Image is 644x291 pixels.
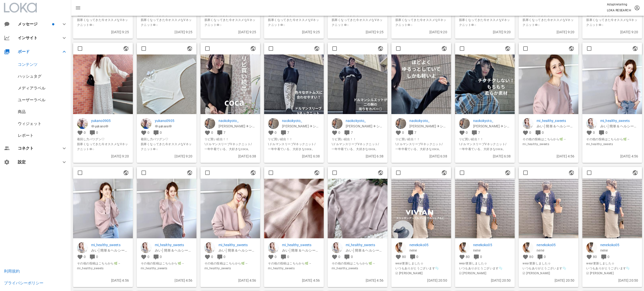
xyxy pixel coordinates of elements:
[332,242,342,253] img: mi_healthy_sweets
[201,54,260,114] img: 1485284563206126_18135819880457317_1186451463314581362_n.webp.jpg
[351,131,353,135] span: 7
[523,29,574,35] p: [DATE] 9:20
[395,271,447,276] span: ☑︎ [PERSON_NAME]
[141,278,193,283] p: [DATE] 4:56
[409,118,447,123] a: naokokyoto_
[582,179,642,238] img: 1485247564142123_18299406184271099_1638075265109126211_n.jpg
[586,137,638,147] span: その他の投稿はこちらから🌿→ mi_healthy_sweets
[141,137,193,142] span: 着回し力バツグン♡
[18,121,41,126] a: ウィジェット
[459,266,511,271] span: いつもありがとうございます🫧
[223,255,225,259] span: 0
[18,62,38,67] a: コンテンツ
[480,255,482,259] span: 0
[346,248,383,253] p: みい│簡単＆ヘルシースイーツ
[137,179,197,238] img: 1485277564589973_17910957939243768_362776702485027199_n.jpg
[586,266,638,271] span: いつもありがとうございます🫧
[84,131,86,135] span: 0
[155,248,193,253] p: みい│簡単＆ヘルシースイーツ
[18,160,55,164] div: 設定
[395,29,447,35] p: [DATE] 9:20
[52,23,54,25] span: バッジ
[332,261,383,271] span: その他の投稿はこちらから🌿→ mi_healthy_sweets
[395,142,447,147] span: \ドルマンスリーブVネックニット/
[523,278,574,283] p: [DATE] 20:50
[466,131,468,135] span: 0
[141,261,193,271] span: その他の投稿はこちらから🌿→ mi_healthy_sweets
[473,242,511,248] p: nenekoko05
[523,118,533,129] img: mi_healthy_sweets
[600,248,638,253] p: nene
[402,255,406,259] span: 80
[586,118,597,129] img: mi_healthy_sweets
[395,278,447,283] p: [DATE] 20:50
[77,17,129,27] span: 肌寒くなってきた今オススメなVネックニット𑁍܀
[155,242,193,248] a: mi_healthy_sweets
[332,147,383,152] span: 一年中着ている、大好きなcoca。
[473,123,511,129] p: ℕ𝕒𝕠𝕜𝕠 ✈シンプルな暮らし✿ママライフ
[402,131,404,135] span: 0
[537,242,574,248] p: nenekoko05
[582,54,642,114] img: 1485275563342508_17910957903243768_1590190806031236823_n.jpg
[264,54,324,114] img: 1485285563607048_18135819892457317_2173073708859304909_n.webp.jpg
[268,118,279,129] img: naokokyoto_
[523,154,574,159] p: [DATE] 4:56
[287,131,289,135] span: 7
[141,118,152,129] img: yukano0905
[155,118,193,123] p: yukano0905
[268,147,320,152] span: 一年中着ている、大好きなcoca。
[332,29,383,35] p: [DATE] 9:25
[141,142,193,152] span: 肌寒くなってきた今オススメなVネックニット𑁍܀
[91,123,129,129] p: 𑁍𝕪𝕦𝕜𝕒𝕟𝕠𑁍
[18,146,55,151] div: コネクト
[395,154,447,159] p: [DATE] 6:38
[18,74,41,79] a: ハッシュタグ
[395,118,406,129] img: naokokyoto_
[409,248,447,253] p: nene
[478,131,480,135] span: 7
[4,269,20,274] div: 利用規約
[332,278,383,283] p: [DATE] 4:56
[96,255,98,259] span: 0
[391,179,451,238] img: 1485244562721846_18299406085271099_2770851625575712787_n.jpg
[459,261,511,266] span: wear更新しました☺︎
[332,17,383,27] span: 肌寒くなってきた今オススメなVネックニット𑁍܀
[268,29,320,35] p: [DATE] 9:25
[91,118,129,123] p: yukano0905
[268,261,320,271] span: その他の投稿はこちらから🌿→ mi_healthy_sweets
[287,255,289,259] span: 0
[77,278,129,283] p: [DATE] 4:56
[268,242,279,253] img: mi_healthy_sweets
[523,261,574,266] span: wear更新しました☺︎
[219,242,256,248] a: mi_healthy_sweets
[586,29,638,35] p: [DATE] 9:20
[204,154,256,159] p: [DATE] 6:38
[268,137,320,142] span: リピ買い続出！！
[586,242,597,253] img: nenekoko05
[219,118,256,123] p: naokokyoto_
[91,242,129,248] a: mi_healthy_sweets
[586,17,638,27] span: 肌寒くなってきた今オススメなVネックニット𑁍܀
[141,17,193,27] span: 肌寒くなってきた今オススメなVネックニット𑁍܀
[593,255,597,259] span: 80
[18,133,34,138] a: レポート
[459,242,470,253] img: nenekoko05
[351,255,353,259] span: 0
[268,154,320,159] p: [DATE] 6:38
[211,255,213,259] span: 0
[137,54,197,114] img: 1485303562176333_18312760366218089_2614600690168445704_n.jpg
[607,255,609,259] span: 0
[586,261,638,266] span: wear更新しました☺︎
[459,17,511,27] span: 肌寒くなってきた今オススメなVネックニット𑁍܀
[459,147,511,152] span: 一年中着ている、大好きなcoca。
[332,154,383,159] p: [DATE] 6:38
[282,118,320,123] p: naokokyoto_
[409,242,447,248] a: nenekoko05
[73,54,133,114] img: 1485302564860562_18312760357218089_2067951925521255665_n.jpg
[201,179,260,238] img: 1485278562668820_17910957948243768_5392736453854401044_n.jpg
[416,255,418,259] span: 0
[160,255,162,259] span: 0
[160,131,162,135] span: 0
[409,123,447,129] p: ℕ𝕒𝕠𝕜𝕠 ✈シンプルな暮らし✿ママライフ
